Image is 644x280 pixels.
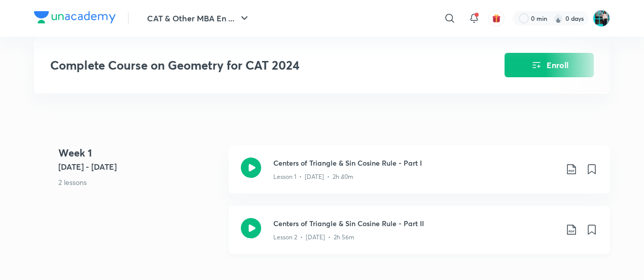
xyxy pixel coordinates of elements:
[273,172,353,181] p: Lesson 1 • [DATE] • 2h 40m
[50,58,447,73] h3: Complete Course on Geometry for CAT 2024
[273,218,557,229] h3: Centers of Triangle & Sin Cosine Rule - Part II
[34,11,116,26] a: Company Logo
[58,177,221,188] p: 2 lessons
[488,10,505,26] button: avatar
[492,14,501,23] img: avatar
[593,10,610,27] img: VIDISHA PANDEY
[58,161,221,173] h5: [DATE] - [DATE]
[229,206,610,266] a: Centers of Triangle & Sin Cosine Rule - Part IILesson 2 • [DATE] • 2h 56m
[141,8,257,28] button: CAT & Other MBA En ...
[58,145,221,161] h4: Week 1
[553,13,563,23] img: streak
[34,11,116,23] img: Company Logo
[273,233,354,242] p: Lesson 2 • [DATE] • 2h 56m
[505,53,594,77] button: Enroll
[229,145,610,206] a: Centers of Triangle & Sin Cosine Rule - Part ILesson 1 • [DATE] • 2h 40m
[273,158,557,168] h3: Centers of Triangle & Sin Cosine Rule - Part I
